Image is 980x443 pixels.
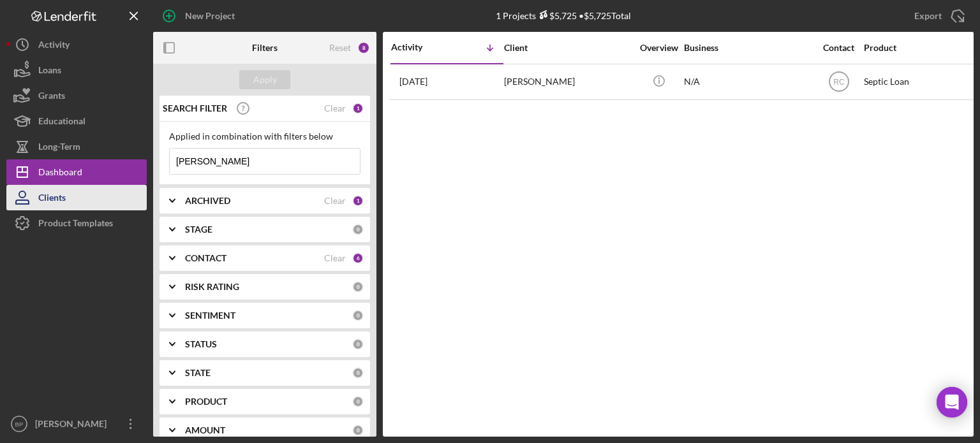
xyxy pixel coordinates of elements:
button: BP[PERSON_NAME] [6,411,147,437]
b: CONTACT [185,253,226,263]
b: SENTIMENT [185,310,235,321]
button: Dashboard [6,159,147,185]
button: Clients [6,185,147,210]
button: Export [902,3,974,29]
b: SEARCH FILTER [163,103,227,113]
div: Apply [253,70,277,89]
button: Long-Term [6,134,147,159]
div: Clients [38,185,66,214]
b: STATE [185,368,211,378]
div: 0 [352,281,364,293]
div: 1 [352,103,364,114]
div: [PERSON_NAME] [32,411,115,440]
div: $5,725 [536,10,577,21]
div: 0 [352,338,364,350]
div: 0 [352,425,364,436]
b: PRODUCT [185,396,227,407]
div: Export [914,3,942,29]
div: 8 [357,41,370,54]
b: Filters [252,43,278,53]
b: STAGE [185,224,212,235]
time: 2025-08-04 20:51 [399,76,427,87]
div: 1 [352,195,364,207]
button: Educational [6,108,147,134]
div: 0 [352,224,364,235]
button: Grants [6,83,147,108]
div: Educational [38,108,85,137]
div: Activity [391,42,447,52]
b: AMOUNT [185,425,225,435]
div: Dashboard [38,159,82,188]
div: Clear [324,253,346,263]
b: STATUS [185,339,217,349]
div: 6 [352,252,364,264]
div: 0 [352,396,364,407]
div: Overview [635,43,683,53]
div: Clear [324,103,346,113]
div: Reset [329,43,351,53]
button: Loans [6,57,147,83]
div: Grants [38,83,65,112]
div: 0 [352,310,364,321]
div: Product Templates [38,210,113,239]
button: Product Templates [6,210,147,236]
div: N/A [684,65,812,99]
div: Applied in combination with filters below [169,131,360,142]
b: RISK RATING [185,282,239,292]
div: 0 [352,367,364,379]
div: Client [504,43,632,53]
b: ARCHIVED [185,196,230,206]
div: Open Intercom Messenger [937,387,967,418]
text: RC [833,78,845,87]
button: Activity [6,32,147,57]
div: Contact [815,43,863,53]
div: Activity [38,32,70,61]
text: BP [15,421,24,428]
div: 1 Projects • $5,725 Total [496,10,631,21]
div: Loans [38,57,61,86]
div: Long-Term [38,134,80,163]
button: Apply [239,70,290,89]
div: New Project [185,3,235,29]
div: Business [684,43,812,53]
div: Clear [324,196,346,206]
button: New Project [153,3,248,29]
div: [PERSON_NAME] [504,65,632,99]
